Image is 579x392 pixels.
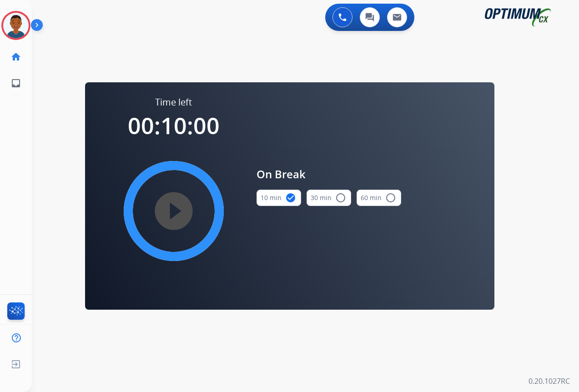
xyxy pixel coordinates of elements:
mat-icon: check_circle [285,192,296,203]
mat-icon: play_circle_filled [168,206,179,216]
button: 60 min [357,190,401,206]
img: avatar [3,13,29,38]
button: 30 min [307,190,351,206]
mat-icon: inbox [10,78,21,89]
p: 0.20.1027RC [529,376,570,387]
span: 00:10:00 [128,110,220,141]
mat-icon: radio_button_unchecked [335,192,346,203]
mat-icon: radio_button_unchecked [385,192,396,203]
span: On Break [257,166,401,182]
button: 10 min [257,190,301,206]
span: Time left [155,96,192,109]
mat-icon: home [10,51,21,62]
